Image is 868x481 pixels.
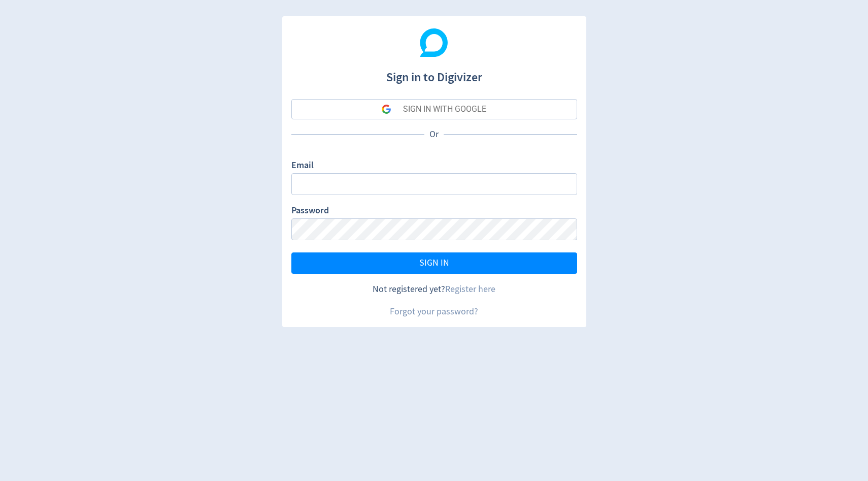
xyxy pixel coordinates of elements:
button: SIGN IN [291,252,577,274]
div: SIGN IN WITH GOOGLE [403,99,486,119]
a: Register here [445,283,495,295]
a: Forgot your password? [390,306,478,317]
div: Not registered yet? [291,283,577,296]
p: Or [424,128,444,141]
button: SIGN IN WITH GOOGLE [291,99,577,119]
span: SIGN IN [419,259,449,268]
img: Digivizer Logo [420,28,448,57]
h1: Sign in to Digivizer [291,60,577,86]
label: Email [291,159,314,173]
label: Password [291,204,329,218]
